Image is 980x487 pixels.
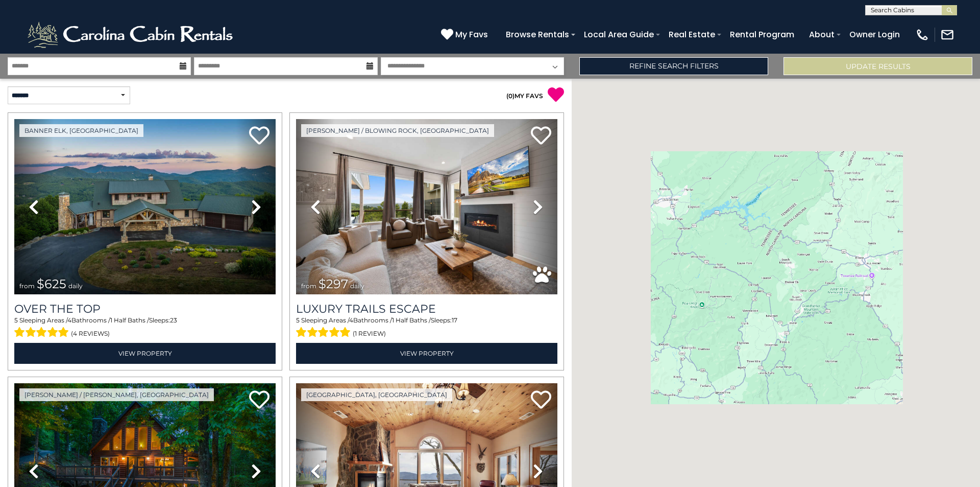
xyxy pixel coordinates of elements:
[249,125,269,147] a: Add to favorites
[501,26,574,43] a: Browse Rentals
[14,343,276,364] a: View Property
[19,124,143,137] a: Banner Elk, [GEOGRAPHIC_DATA]
[579,57,768,75] a: Refine Search Filters
[940,28,954,42] img: mail-regular-white.png
[506,92,514,100] span: ( )
[531,389,551,411] a: Add to favorites
[353,327,386,340] span: (1 review)
[37,276,66,291] span: $625
[915,28,929,42] img: phone-regular-white.png
[110,316,149,324] span: 1 Half Baths /
[14,316,276,340] div: Sleeping Areas / Bathrooms / Sleeps:
[296,302,557,316] a: Luxury Trails Escape
[67,316,71,324] span: 4
[349,316,353,324] span: 4
[350,282,364,290] span: daily
[71,327,110,340] span: (4 reviews)
[392,316,431,324] span: 1 Half Baths /
[19,282,35,290] span: from
[14,316,18,324] span: 5
[26,19,237,50] img: White-1-2.png
[301,388,452,401] a: [GEOGRAPHIC_DATA], [GEOGRAPHIC_DATA]
[579,26,659,43] a: Local Area Guide
[14,302,276,316] a: Over The Top
[804,26,840,43] a: About
[296,119,557,294] img: thumbnail_168695581.jpeg
[14,119,276,294] img: thumbnail_167153549.jpeg
[301,282,316,290] span: from
[531,125,551,147] a: Add to favorites
[249,389,269,411] a: Add to favorites
[296,316,557,340] div: Sleeping Areas / Bathrooms / Sleeps:
[318,276,348,291] span: $297
[664,26,720,43] a: Real Estate
[506,92,543,100] a: (0)MY FAVS
[452,316,457,324] span: 17
[725,26,799,43] a: Rental Program
[296,343,557,364] a: View Property
[301,124,494,137] a: [PERSON_NAME] / Blowing Rock, [GEOGRAPHIC_DATA]
[455,28,488,41] span: My Favs
[508,92,512,100] span: 0
[296,316,300,324] span: 5
[170,316,177,324] span: 23
[844,26,905,43] a: Owner Login
[19,388,214,401] a: [PERSON_NAME] / [PERSON_NAME], [GEOGRAPHIC_DATA]
[68,282,83,290] span: daily
[783,57,972,75] button: Update Results
[441,28,491,41] a: My Favs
